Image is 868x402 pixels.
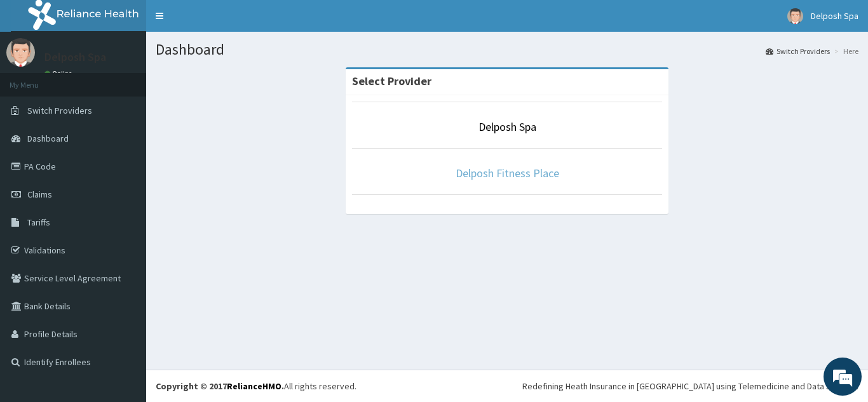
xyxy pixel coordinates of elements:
p: Delposh Spa [44,51,106,63]
a: Delposh Spa [478,119,536,134]
img: User Image [787,8,803,24]
span: Tariffs [27,217,50,228]
span: Delposh Spa [811,10,858,22]
strong: Copyright © 2017 . [156,380,284,392]
a: Switch Providers [766,46,830,57]
li: Here [831,46,858,57]
a: RelianceHMO [227,380,281,392]
strong: Select Provider [352,74,431,88]
a: Online [44,69,75,78]
div: Redefining Heath Insurance in [GEOGRAPHIC_DATA] using Telemedicine and Data Science! [522,380,858,392]
h1: Dashboard [156,41,858,58]
img: User Image [6,38,35,67]
a: Delposh Fitness Place [456,166,559,180]
span: Claims [27,189,52,200]
span: Switch Providers [27,105,92,116]
span: Dashboard [27,133,69,144]
footer: All rights reserved. [146,370,868,402]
